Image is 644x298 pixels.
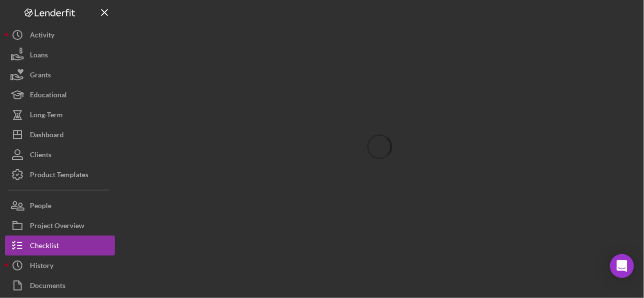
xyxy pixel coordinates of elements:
div: Long-Term [30,105,63,127]
button: Grants [5,65,115,85]
button: Loans [5,45,115,65]
div: Open Intercom Messenger [610,254,634,278]
div: People [30,196,51,218]
div: Documents [30,276,65,298]
button: Project Overview [5,216,115,236]
div: History [30,256,53,278]
button: Long-Term [5,105,115,125]
div: Clients [30,145,51,167]
div: Loans [30,45,48,67]
button: Documents [5,276,115,296]
button: Educational [5,85,115,105]
button: Clients [5,145,115,165]
button: History [5,256,115,276]
div: Dashboard [30,125,64,147]
button: Checklist [5,236,115,256]
div: Grants [30,65,51,87]
div: Activity [30,25,54,47]
div: Educational [30,85,67,107]
div: Checklist [30,236,59,258]
div: Product Templates [30,165,88,187]
button: People [5,196,115,216]
button: Activity [5,25,115,45]
div: Project Overview [30,216,84,238]
button: Product Templates [5,165,115,185]
button: Dashboard [5,125,115,145]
